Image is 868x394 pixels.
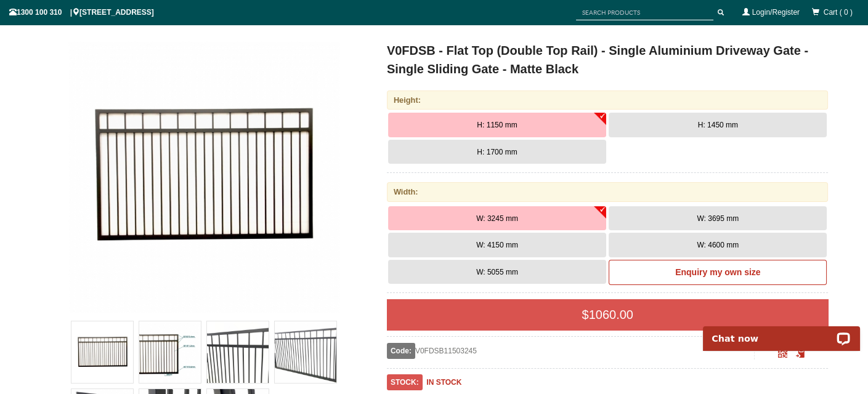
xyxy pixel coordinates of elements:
[697,214,739,223] span: W: 3695 mm
[477,148,517,156] span: H: 1700 mm
[68,41,339,312] img: V0FDSB - Flat Top (Double Top Rail) - Single Aluminium Driveway Gate - Single Sliding Gate - Matt...
[387,343,755,359] div: V0FDSB11503245
[589,308,633,321] span: 1060.00
[207,321,269,383] img: V0FDSB - Flat Top (Double Top Rail) - Single Aluminium Driveway Gate - Single Sliding Gate - Matt...
[795,349,805,358] span: Click to copy the URL
[9,8,154,17] span: 1300 100 310 | [STREET_ADDRESS]
[426,378,461,387] b: IN STOCK
[387,343,415,359] span: Code:
[675,267,760,277] b: Enquiry my own size
[387,374,423,390] span: STOCK:
[388,140,606,164] button: H: 1700 mm
[388,206,606,231] button: W: 3245 mm
[388,233,606,257] button: W: 4150 mm
[697,241,739,249] span: W: 4600 mm
[609,113,827,137] button: H: 1450 mm
[476,214,518,223] span: W: 3245 mm
[387,182,829,201] div: Width:
[41,41,367,312] a: V0FDSB - Flat Top (Double Top Rail) - Single Aluminium Driveway Gate - Single Sliding Gate - Matt...
[609,260,827,286] a: Enquiry my own size
[477,121,517,129] span: H: 1150 mm
[609,233,827,257] button: W: 4600 mm
[695,312,868,351] iframe: LiveChat chat widget
[609,206,827,231] button: W: 3695 mm
[387,41,829,78] h1: V0FDSB - Flat Top (Double Top Rail) - Single Aluminium Driveway Gate - Single Sliding Gate - Matt...
[476,241,518,249] span: W: 4150 mm
[387,90,829,110] div: Height:
[698,121,738,129] span: H: 1450 mm
[576,5,713,20] input: SEARCH PRODUCTS
[139,321,201,383] img: V0FDSB - Flat Top (Double Top Rail) - Single Aluminium Driveway Gate - Single Sliding Gate - Matt...
[824,8,853,17] span: Cart ( 0 )
[388,260,606,284] button: W: 5055 mm
[752,8,800,17] a: Login/Register
[778,350,787,359] a: Click to enlarge and scan to share.
[387,299,829,330] div: $
[275,321,336,383] img: V0FDSB - Flat Top (Double Top Rail) - Single Aluminium Driveway Gate - Single Sliding Gate - Matt...
[388,113,606,137] button: H: 1150 mm
[71,321,133,383] img: V0FDSB - Flat Top (Double Top Rail) - Single Aluminium Driveway Gate - Single Sliding Gate - Matt...
[476,268,518,276] span: W: 5055 mm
